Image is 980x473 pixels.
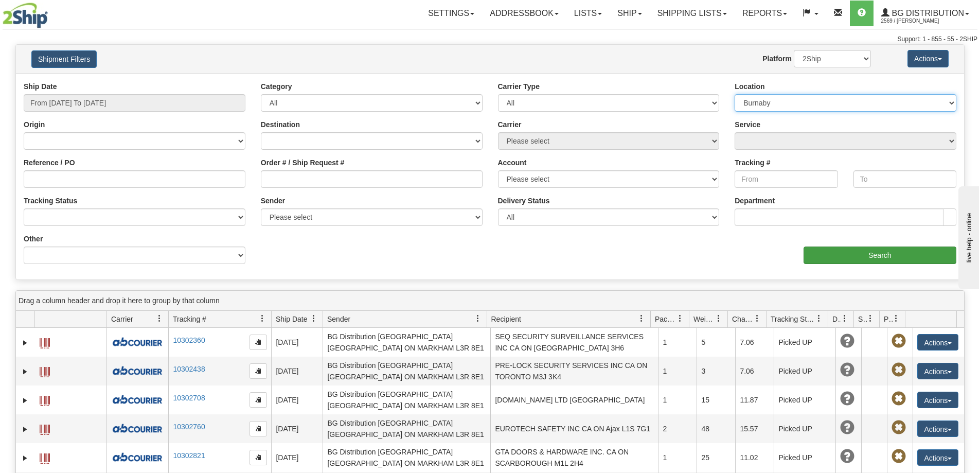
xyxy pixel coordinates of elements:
a: 10302760 [173,423,205,431]
td: Picked UP [774,414,835,443]
td: [DATE] [271,386,323,414]
span: Tracking # [173,314,206,324]
a: Addressbook [482,1,566,26]
span: Shipment Issues [858,314,867,324]
label: Tracking Status [24,196,77,206]
td: BG Distribution [GEOGRAPHIC_DATA] [GEOGRAPHIC_DATA] ON MARKHAM L3R 8E1 [323,414,490,443]
td: 1 [658,328,697,357]
a: Pickup Status filter column settings [887,310,905,327]
button: Shipment Filters [31,50,97,68]
a: Expand [20,453,30,463]
td: Picked UP [774,443,835,472]
button: Copy to clipboard [250,421,267,436]
label: Origin [24,119,45,130]
img: logo2569.jpg [3,3,48,28]
button: Copy to clipboard [250,363,267,379]
a: Lists [566,1,610,26]
td: EUROTECH SAFETY INC CA ON Ajax L1S 7G1 [490,414,658,443]
span: Packages [655,314,676,324]
span: Pickup Not Assigned [892,392,906,406]
td: [DATE] [271,328,323,357]
img: 10087 - A&B Courier [111,394,164,406]
button: Copy to clipboard [250,335,267,350]
label: Service [735,119,760,130]
span: Pickup Not Assigned [892,363,906,377]
td: PRE-LOCK SECURITY SERVICES INC CA ON TORONTO M3J 3K4 [490,357,658,386]
a: 10302708 [173,394,205,402]
img: 10087 - A&B Courier [111,365,164,377]
td: 1 [658,357,697,386]
span: Tracking Status [771,314,815,324]
a: Delivery Status filter column settings [836,310,853,327]
a: Reports [735,1,795,26]
a: Weight filter column settings [710,310,727,327]
button: Actions [917,334,958,351]
button: Copy to clipboard [250,450,267,465]
button: Actions [907,50,949,67]
td: 25 [697,443,735,472]
a: 10302438 [173,365,205,373]
label: Department [735,196,775,206]
input: From [735,170,838,188]
div: live help - online [8,9,95,16]
td: [DATE] [271,414,323,443]
td: Picked UP [774,357,835,386]
label: Destination [261,119,300,130]
span: Weight [693,314,715,324]
button: Actions [917,392,958,408]
a: Label [40,334,50,350]
a: Settings [420,1,482,26]
a: Recipient filter column settings [633,310,650,327]
a: Expand [20,338,30,348]
input: Search [804,247,956,264]
label: Platform [762,54,792,64]
td: 1 [658,443,697,472]
td: 7.06 [735,357,774,386]
div: Support: 1 - 855 - 55 - 2SHIP [3,35,977,44]
td: 48 [697,414,735,443]
td: 11.87 [735,386,774,414]
a: Carrier filter column settings [151,310,168,327]
a: Sender filter column settings [469,310,487,327]
a: Tracking Status filter column settings [810,310,828,327]
td: 15 [697,386,735,414]
label: Carrier [498,119,522,130]
td: [DOMAIN_NAME] LTD [GEOGRAPHIC_DATA] [490,386,658,414]
span: Unknown [840,334,854,348]
label: Account [498,157,527,168]
label: Other [24,234,43,244]
iframe: chat widget [956,184,979,289]
td: 11.02 [735,443,774,472]
td: [DATE] [271,443,323,472]
a: Shipping lists [650,1,735,26]
span: 2569 / [PERSON_NAME] [881,16,958,26]
td: Picked UP [774,386,835,414]
a: Ship Date filter column settings [305,310,323,327]
a: Charge filter column settings [749,310,766,327]
button: Actions [917,421,958,437]
button: Copy to clipboard [250,392,267,408]
td: BG Distribution [GEOGRAPHIC_DATA] [GEOGRAPHIC_DATA] ON MARKHAM L3R 8E1 [323,443,490,472]
a: Label [40,391,50,408]
a: Ship [610,1,649,26]
span: Pickup Not Assigned [892,449,906,464]
td: 5 [697,328,735,357]
span: Unknown [840,363,854,377]
span: Delivery Status [832,314,841,324]
td: 7.06 [735,328,774,357]
img: 10087 - A&B Courier [111,423,164,435]
label: Ship Date [24,81,57,92]
a: Label [40,420,50,436]
span: Charge [732,314,754,324]
img: 10087 - A&B Courier [111,336,164,348]
span: Unknown [840,449,854,464]
td: 15.57 [735,414,774,443]
span: Sender [327,314,350,324]
label: Tracking # [735,157,770,168]
img: 10087 - A&B Courier [111,451,164,464]
td: 3 [697,357,735,386]
span: Ship Date [276,314,307,324]
span: Unknown [840,421,854,435]
a: Expand [20,366,30,377]
label: Category [261,81,292,92]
